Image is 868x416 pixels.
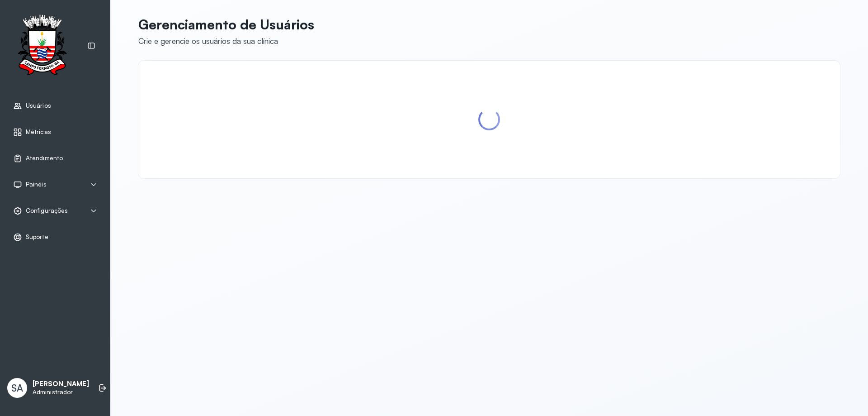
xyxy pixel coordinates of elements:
[13,128,97,137] a: Métricas
[9,14,75,77] img: Logotipo do estabelecimento
[26,181,47,188] span: Painéis
[13,154,97,163] a: Atendimento
[26,233,48,241] span: Suporte
[26,102,51,110] span: Usuários
[26,207,68,215] span: Configurações
[138,16,314,33] p: Gerenciamento de Usuários
[33,380,89,388] p: [PERSON_NAME]
[26,128,51,136] span: Métricas
[33,388,89,396] p: Administrador
[13,101,97,110] a: Usuários
[138,36,314,46] div: Crie e gerencie os usuários da sua clínica
[26,154,63,162] span: Atendimento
